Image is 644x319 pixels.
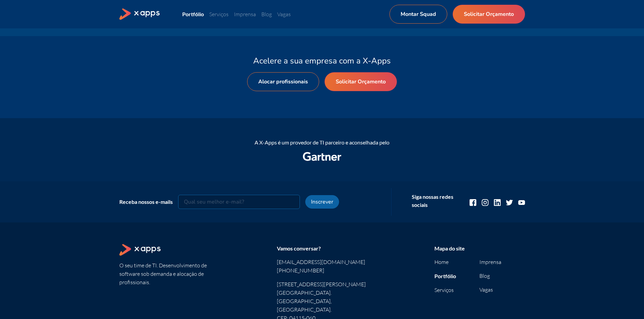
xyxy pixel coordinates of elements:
[434,273,456,279] a: Portfólio
[178,195,300,209] input: Qual seu melhor e-mail?
[277,258,367,266] a: [EMAIL_ADDRESS][DOMAIN_NAME]
[119,56,525,65] h4: Acelere a sua empresa com a X-Apps
[209,11,229,18] a: Serviços
[434,287,454,293] a: Serviços
[119,138,525,147] div: A X-Apps é um provedor de TI parceiro e aconselhada pelo
[389,5,447,24] a: Montar Squad
[453,5,525,24] a: Solicitar Orçamento
[412,193,459,209] div: Siga nossas redes sociais
[247,72,319,91] a: Alocar profissionais
[277,11,291,18] a: Vagas
[479,259,501,265] a: Imprensa
[261,11,272,18] a: Blog
[234,11,256,18] a: Imprensa
[434,259,449,265] a: Home
[119,198,173,206] div: Receba nossos e-mails
[305,195,339,209] button: Inscrever
[434,244,525,252] div: Mapa do site
[277,289,367,314] p: [GEOGRAPHIC_DATA]. [GEOGRAPHIC_DATA], [GEOGRAPHIC_DATA].
[182,11,204,17] a: Portfólio
[277,266,367,275] a: [PHONE_NUMBER]
[479,286,493,293] a: Vagas
[479,272,490,279] a: Blog
[277,280,367,289] p: [STREET_ADDRESS][PERSON_NAME]
[277,244,367,252] div: Vamos conversar?
[325,72,397,91] a: Solicitar Orçamento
